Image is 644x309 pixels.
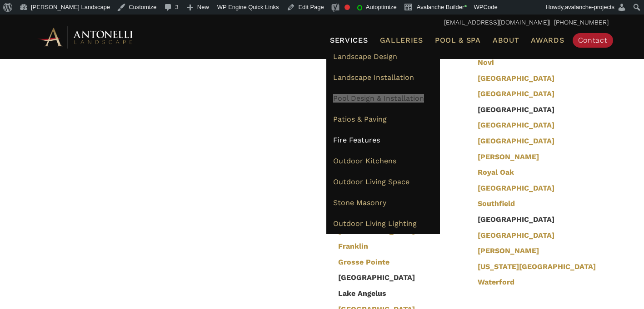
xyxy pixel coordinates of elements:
span: Fire Features [333,136,380,144]
span: • [464,2,467,11]
a: Awards [527,34,568,46]
a: Grosse Pointe [338,258,389,268]
a: Landscape Design [326,46,440,67]
a: Patios & Paving [326,109,440,130]
span: Stone Masonry [333,198,386,207]
a: Waterford [478,278,514,288]
a: [GEOGRAPHIC_DATA] [478,137,554,147]
a: Outdoor Living Lighting [326,213,440,234]
a: Galleries [376,34,427,46]
a: Outdoor Kitchens [326,151,440,172]
span: Contact [578,36,608,44]
a: [GEOGRAPHIC_DATA] [478,121,554,131]
a: Stone Masonry [326,192,440,213]
span: Landscape Design [333,52,397,61]
a: Outdoor Living Space [326,172,440,192]
a: Fire Features [326,130,440,151]
a: [GEOGRAPHIC_DATA] [478,74,554,84]
span: Outdoor Kitchens [333,157,396,165]
li: [GEOGRAPHIC_DATA] [473,212,609,228]
span: About [493,37,519,44]
span: Outdoor Living Space [333,177,409,186]
span: avalanche-projects [565,4,614,10]
span: Outdoor Living Lighting [333,219,417,228]
a: Royal Oak [478,168,514,178]
span: Pool & Spa [435,36,481,44]
a: Landscape Installation [326,67,440,88]
p: | [PHONE_NUMBER] [36,17,609,29]
a: [PERSON_NAME] [478,246,539,256]
img: Antonelli Horizontal Logo [36,25,136,49]
span: Patios & Paving [333,115,387,123]
a: Novi [478,58,494,68]
a: Services [326,34,372,46]
li: Lake Angelus [334,285,469,301]
a: About [489,34,523,46]
a: [GEOGRAPHIC_DATA] [478,89,554,99]
li: [GEOGRAPHIC_DATA] [334,270,469,286]
a: [PERSON_NAME] [478,152,539,162]
div: Focus keyphrase not set [344,5,350,10]
span: Galleries [380,36,423,44]
a: Pool & Spa [431,34,484,46]
a: [GEOGRAPHIC_DATA] [478,184,554,194]
span: Awards [531,36,564,44]
a: [GEOGRAPHIC_DATA] [478,231,554,241]
a: Franklin [338,242,368,252]
li: [GEOGRAPHIC_DATA] [473,102,609,118]
a: [EMAIL_ADDRESS][DOMAIN_NAME] [444,19,549,26]
a: [US_STATE][GEOGRAPHIC_DATA] [478,262,596,272]
span: Landscape Installation [333,73,414,82]
a: [GEOGRAPHIC_DATA] [338,226,415,236]
a: Pool Design & Installation [326,88,440,109]
a: Southfield [478,199,515,209]
span: Pool Design & Installation [333,94,424,103]
a: Contact [573,33,613,48]
span: Services [330,37,368,44]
